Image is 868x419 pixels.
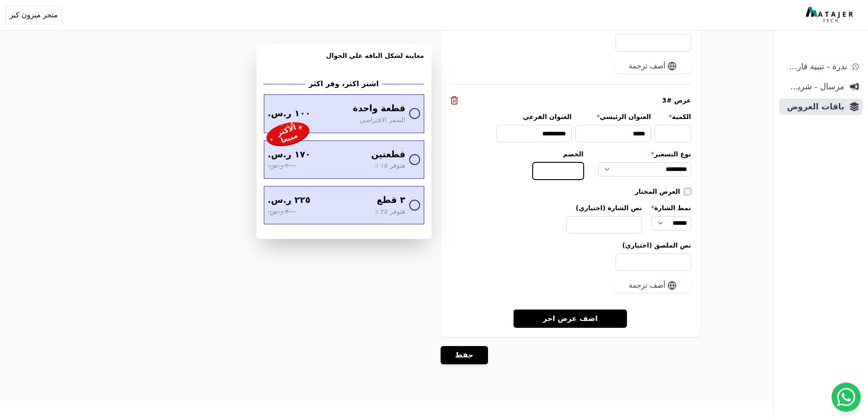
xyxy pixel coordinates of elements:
[783,80,844,93] span: مرسال - شريط دعاية
[598,150,691,159] label: نوع التسعير
[268,148,311,161] span: ١٧٠ ر.س.
[629,280,666,291] span: أضف ترجمة
[514,309,627,328] a: اضف عرض اخر
[268,161,296,171] span: ٢٠٠ ر.س.
[375,161,406,171] span: هتوفر ١٥ ٪
[10,10,58,21] span: متجر ميزون كير
[614,59,691,73] button: أضف ترجمة
[353,102,405,115] span: قطعة واحدة
[566,203,642,212] label: نص الشارة (اختياري)
[309,78,379,89] h2: اشتر اكثر، وفر اكثر
[5,5,62,25] button: متجر ميزون كير
[377,194,406,207] span: ٣ قطع
[441,346,488,364] button: حفظ
[655,112,691,121] label: الكمية
[575,112,651,121] label: العنوان الرئيسي
[268,207,296,217] span: ٣٠٠ ر.س.
[360,115,405,125] span: السعر الافتراضي
[783,60,847,73] span: ندرة - تنبية قارب علي النفاذ
[783,100,844,113] span: باقات العروض
[806,7,855,23] img: MatajerTech Logo
[450,241,691,250] label: نص الملصق (اختياري)
[635,187,684,196] label: العرض المختار
[629,61,666,72] span: أضف ترجمة
[371,148,405,161] span: قطعتين
[651,203,691,212] label: نمط الشارة
[274,123,301,146] div: الأكثر مبيعا
[533,150,584,159] label: الخصم
[450,96,691,105] div: عرض #3
[268,107,311,120] span: ١٠٠ ر.س.
[496,112,572,121] label: العنوان الفرعي
[264,51,424,71] h3: معاينة لشكل الباقه علي الجوال
[375,207,406,217] span: هتوفر ٢٥ ٪
[268,194,311,207] span: ٢٢٥ ر.س.
[614,278,691,293] button: أضف ترجمة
